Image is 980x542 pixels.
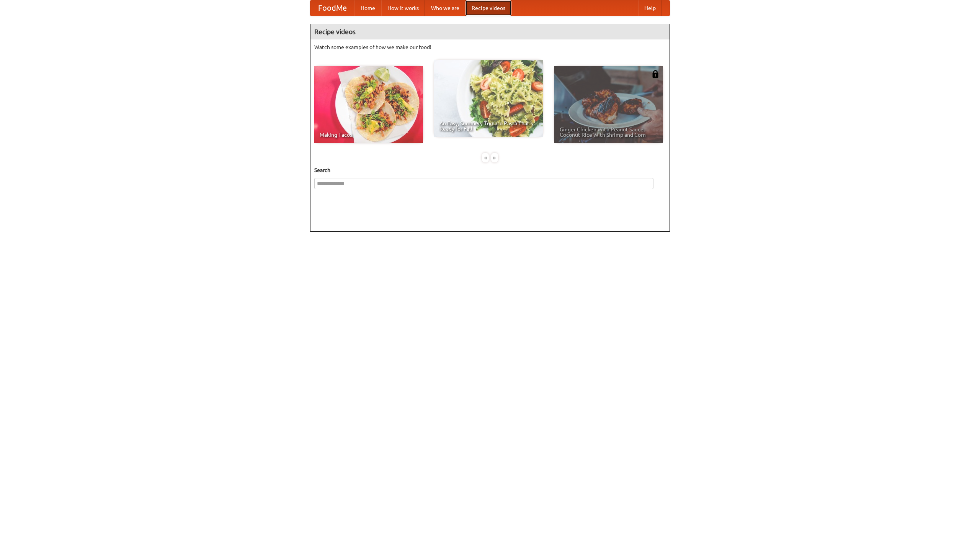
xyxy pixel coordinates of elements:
a: Help [638,0,662,16]
a: Who we are [425,0,465,16]
a: An Easy, Summery Tomato Pasta That's Ready for Fall [434,60,543,137]
img: 483408.png [652,70,659,78]
a: Making Tacos [314,66,423,143]
div: « [482,153,489,162]
a: Recipe videos [465,0,511,16]
a: Home [354,0,381,16]
span: An Easy, Summery Tomato Pasta That's Ready for Fall [439,121,537,131]
a: How it works [381,0,425,16]
span: Making Tacos [320,132,418,138]
p: Watch some examples of how we make our food! [314,43,666,51]
a: FoodMe [310,0,354,16]
h4: Recipe videos [310,24,670,39]
h5: Search [314,166,666,174]
div: » [491,153,498,162]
